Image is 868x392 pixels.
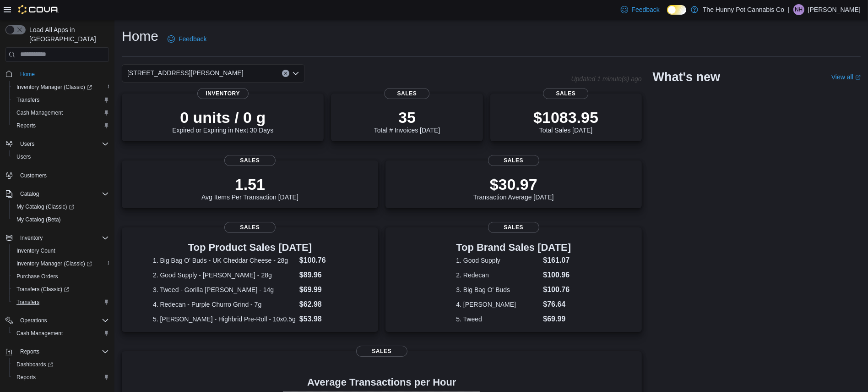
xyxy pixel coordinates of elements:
[9,327,113,340] button: Cash Management
[16,68,109,80] span: Home
[16,109,63,116] span: Cash Management
[153,315,296,324] dt: 5. [PERSON_NAME] - Highbrid Pre-Roll - 10x0.5g
[667,5,686,15] input: Dark Mode
[197,88,249,99] span: Inventory
[795,4,803,15] span: NH
[533,108,598,127] p: $1083.95
[26,25,109,44] span: Load All Apps in [GEOGRAPHIC_DATA]
[153,285,296,294] dt: 3. Tweed - Gorilla [PERSON_NAME] - 14g
[374,108,440,134] div: Total # Invoices [DATE]
[831,73,861,81] a: View allExternal link
[164,30,210,48] a: Feedback
[153,271,296,280] dt: 2. Good Supply - [PERSON_NAME] - 28g
[153,300,296,309] dt: 4. Redecan - Purple Churro Grind - 7g
[543,270,571,281] dd: $100.96
[456,315,539,324] dt: 5. Tweed
[13,245,109,256] span: Inventory Count
[9,150,113,163] button: Users
[16,138,109,149] span: Users
[356,346,407,357] span: Sales
[543,299,571,310] dd: $76.64
[788,4,790,15] p: |
[20,172,47,179] span: Customers
[9,358,113,371] a: Dashboards
[2,67,113,81] button: Home
[13,214,109,225] span: My Catalog (Beta)
[456,256,539,265] dt: 1. Good Supply
[20,348,39,355] span: Reports
[16,138,38,149] button: Users
[13,372,39,383] a: Reports
[16,346,43,357] button: Reports
[13,151,109,162] span: Users
[9,371,113,384] button: Reports
[16,346,109,357] span: Reports
[20,190,39,198] span: Catalog
[20,234,43,242] span: Inventory
[2,169,113,182] button: Customers
[153,242,347,253] h3: Top Product Sales [DATE]
[16,315,109,326] span: Operations
[632,5,660,14] span: Feedback
[16,153,31,160] span: Users
[9,213,113,226] button: My Catalog (Beta)
[543,314,571,325] dd: $69.99
[2,314,113,327] button: Operations
[20,317,47,324] span: Operations
[2,232,113,244] button: Inventory
[456,242,571,253] h3: Top Brand Sales [DATE]
[13,151,34,162] a: Users
[9,200,113,213] a: My Catalog (Classic)
[16,203,74,210] span: My Catalog (Classic)
[9,257,113,270] a: Inventory Manager (Classic)
[16,170,109,181] span: Customers
[16,330,63,337] span: Cash Management
[13,120,109,131] span: Reports
[13,82,109,93] span: Inventory Manager (Classic)
[374,108,440,127] p: 35
[299,314,347,325] dd: $53.98
[488,155,539,166] span: Sales
[617,0,663,19] a: Feedback
[13,201,78,212] a: My Catalog (Classic)
[13,372,109,383] span: Reports
[13,107,109,118] span: Cash Management
[13,120,39,131] a: Reports
[16,315,51,326] button: Operations
[16,273,58,280] span: Purchase Orders
[16,298,39,306] span: Transfers
[13,359,57,370] a: Dashboards
[9,119,113,132] button: Reports
[122,27,158,45] h1: Home
[179,34,206,44] span: Feedback
[533,108,598,134] div: Total Sales [DATE]
[16,188,109,199] span: Catalog
[13,271,62,282] a: Purchase Orders
[153,256,296,265] dt: 1. Big Bag O' Buds - UK Cheddar Cheese - 28g
[13,284,109,295] span: Transfers (Classic)
[16,361,53,368] span: Dashboards
[456,285,539,294] dt: 3. Big Bag O' Buds
[16,216,61,223] span: My Catalog (Beta)
[13,284,73,295] a: Transfers (Classic)
[172,108,273,127] p: 0 units / 0 g
[16,260,92,267] span: Inventory Manager (Classic)
[9,81,113,94] a: Inventory Manager (Classic)
[129,377,635,388] h4: Average Transactions per Hour
[13,297,43,308] a: Transfers
[13,258,96,269] a: Inventory Manager (Classic)
[793,4,804,15] div: Nathan Horner
[16,232,46,243] button: Inventory
[13,201,109,212] span: My Catalog (Classic)
[488,222,539,233] span: Sales
[13,258,109,269] span: Inventory Manager (Classic)
[9,94,113,106] button: Transfers
[201,175,298,201] div: Avg Items Per Transaction [DATE]
[224,222,276,233] span: Sales
[13,328,109,339] span: Cash Management
[16,170,50,181] a: Customers
[16,122,36,129] span: Reports
[473,175,554,193] p: $30.97
[543,284,571,295] dd: $100.76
